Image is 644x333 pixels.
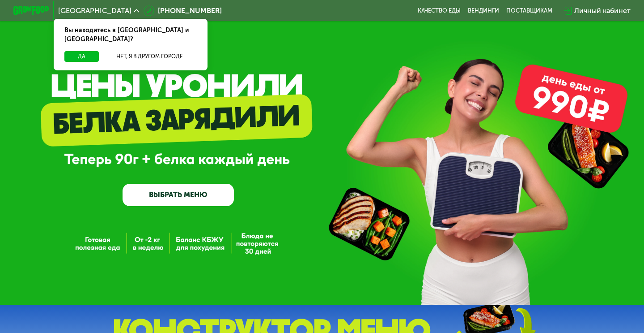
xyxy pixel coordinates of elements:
a: ВЫБРАТЬ МЕНЮ [123,184,234,206]
a: Вендинги [468,7,499,14]
button: Да [64,51,99,62]
div: Вы находитесь в [GEOGRAPHIC_DATA] и [GEOGRAPHIC_DATA]? [54,19,208,51]
button: Нет, я в другом городе [102,51,197,62]
div: поставщикам [506,7,552,14]
span: [GEOGRAPHIC_DATA] [58,7,131,14]
div: Личный кабинет [574,5,631,16]
a: [PHONE_NUMBER] [144,5,222,16]
a: Качество еды [418,7,461,14]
